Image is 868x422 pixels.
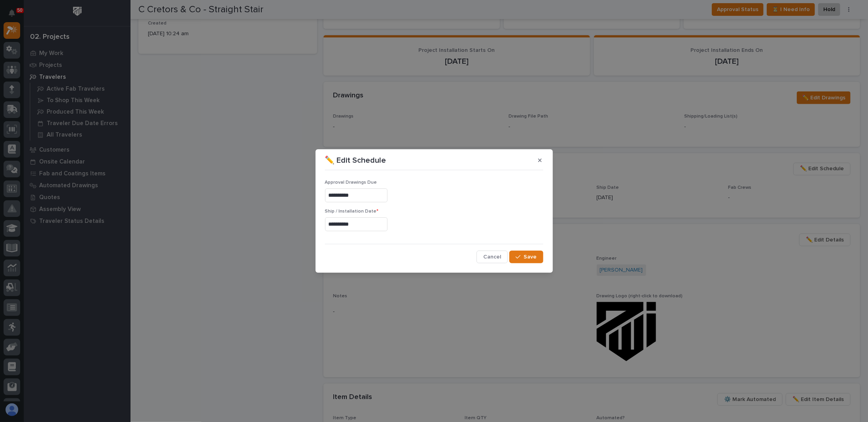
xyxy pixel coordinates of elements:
[325,156,386,165] p: ✏️ Edit Schedule
[477,251,508,263] button: Cancel
[325,209,379,214] span: Ship / Installation Date
[524,253,537,260] span: Save
[509,251,543,263] button: Save
[325,180,377,185] span: Approval Drawings Due
[483,253,501,260] span: Cancel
